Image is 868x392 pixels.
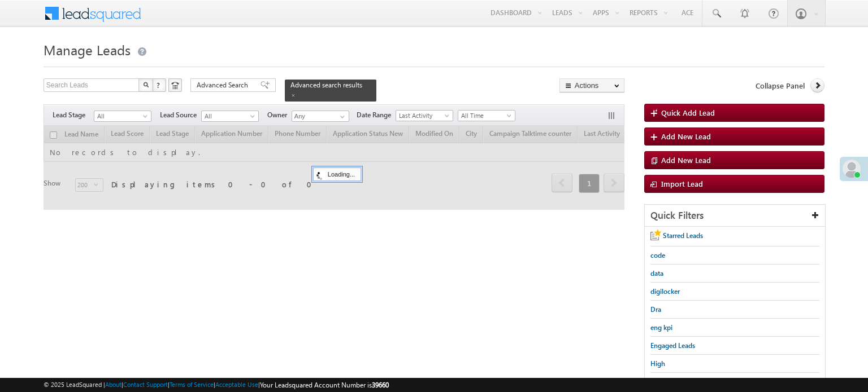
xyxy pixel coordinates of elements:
span: eng kpi [650,323,672,332]
span: Add New Lead [661,155,711,165]
span: Manage Leads [44,41,131,59]
a: Show All Items [334,111,348,122]
a: All [94,111,151,122]
span: Add New Lead [661,131,711,141]
span: data [650,269,663,278]
img: Search [143,82,149,87]
a: Last Activity [396,110,453,121]
span: Date Range [357,110,396,120]
span: Engaged Leads [650,341,695,350]
button: Actions [559,78,624,93]
span: Advanced Search [197,80,251,90]
span: Collapse Panel [756,81,805,91]
span: Dra [650,305,661,314]
span: Lead Source [160,110,201,120]
span: Import Lead [661,179,703,188]
span: Starred Leads [663,231,703,240]
span: All [94,111,148,121]
span: Last Activity [396,111,450,121]
a: Terms of Service [170,381,214,388]
span: code [650,251,665,259]
span: High [650,359,665,368]
span: Owner [267,110,292,120]
div: Quick Filters [645,205,825,227]
span: Lead Stage [53,110,94,120]
span: © 2025 LeadSquared | | | | | [44,380,389,390]
div: Loading... [313,168,361,181]
a: Contact Support [123,381,168,388]
a: Acceptable Use [215,381,258,388]
span: All [202,111,255,121]
span: All Time [458,111,512,121]
a: All Time [458,110,515,121]
span: Your Leadsquared Account Number is [260,381,389,389]
a: All [201,111,259,122]
input: Type to Search [292,111,349,122]
span: Advanced search results [290,81,362,89]
a: About [105,381,121,388]
span: digilocker [650,287,680,296]
span: ? [157,80,162,90]
span: Quick Add Lead [661,108,715,117]
span: 39660 [372,381,389,389]
button: ? [153,78,166,92]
